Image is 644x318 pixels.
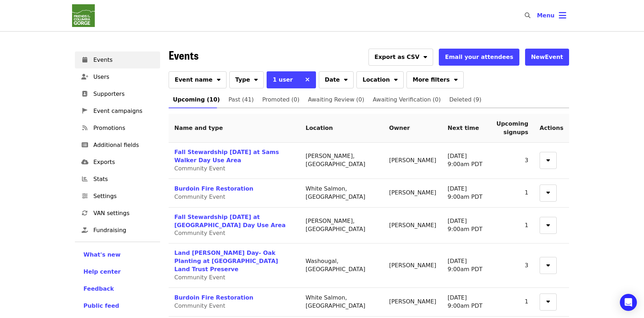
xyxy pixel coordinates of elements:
[369,49,433,66] button: Export as CSV
[449,95,481,105] span: Deleted (9)
[82,227,88,234] i: hand-holding-heart icon
[93,56,154,64] span: Events
[442,208,491,244] td: [DATE] 9:00am PDT
[75,86,160,103] a: Supporters
[75,222,160,239] a: Fundraising
[383,143,442,179] td: [PERSON_NAME]
[169,71,227,88] button: Event name
[306,217,378,234] div: [PERSON_NAME], [GEOGRAPHIC_DATA]
[442,114,491,143] th: Next time
[217,75,220,82] i: sort-down icon
[319,71,354,88] button: Date
[173,95,220,105] span: Upcoming (10)
[235,76,250,84] span: Type
[228,95,253,105] span: Past (41)
[83,302,152,310] a: Public feed
[383,243,442,288] td: [PERSON_NAME]
[75,154,160,171] a: Exports
[531,7,572,24] button: Toggle account menu
[442,243,491,288] td: [DATE] 9:00am PDT
[82,176,88,182] i: chart-bar icon
[75,171,160,188] a: Stats
[82,142,88,148] i: list-alt icon
[369,91,445,108] a: Awaiting Verification (0)
[83,251,152,259] a: What's new
[375,53,420,61] span: Export as CSV
[306,294,378,310] div: White Salmon, [GEOGRAPHIC_DATA]
[174,230,225,236] span: Community Event
[75,103,160,120] a: Event campaigns
[82,125,87,131] i: rss icon
[424,53,427,59] i: sort-down icon
[174,274,225,281] span: Community Event
[224,91,258,108] a: Past (41)
[93,124,154,132] span: Promotions
[93,209,154,218] span: VAN settings
[93,226,154,235] span: Fundraising
[496,120,528,136] span: Upcoming signups
[496,221,528,230] div: 1
[174,185,253,192] a: Burdoin Fire Restoration
[174,165,225,172] span: Community Event
[169,91,224,108] a: Upcoming (10)
[93,90,154,98] span: Supporters
[496,298,528,306] div: 1
[525,49,569,66] button: NewEvent
[546,261,550,268] i: sort-down icon
[496,189,528,197] div: 1
[81,73,88,80] i: user-plus icon
[362,76,390,84] span: Location
[174,193,225,200] span: Community Event
[305,76,310,83] i: times icon
[75,188,160,205] a: Settings
[75,68,160,86] a: Users
[174,214,285,229] a: Fall Stewardship [DATE] at [GEOGRAPHIC_DATA] Day Use Area
[496,262,528,270] div: 3
[75,120,160,137] a: Promotions
[75,205,160,222] a: VAN settings
[93,73,154,81] span: Users
[439,49,519,66] button: Email your attendees
[82,56,87,63] i: calendar icon
[229,71,264,88] button: Type
[546,297,550,304] i: sort-down icon
[82,193,88,199] i: sliders-h icon
[537,12,555,19] span: Menu
[454,75,458,82] i: sort-down icon
[308,95,364,105] span: Awaiting Review (0)
[175,76,213,84] span: Event name
[83,302,119,309] span: Public feed
[525,12,530,19] i: search icon
[82,108,87,114] i: pennant icon
[344,75,348,82] i: sort-down icon
[93,141,154,149] span: Additional fields
[75,51,160,68] a: Events
[394,75,398,82] i: sort-down icon
[169,46,198,63] span: Events
[546,188,550,195] i: sort-down icon
[442,143,491,179] td: [DATE] 9:00am PDT
[306,152,378,169] div: [PERSON_NAME], [GEOGRAPHIC_DATA]
[81,159,88,165] i: cloud-download icon
[93,175,154,183] span: Stats
[262,95,300,105] span: Promoted (0)
[169,114,300,143] th: Name and type
[93,192,154,201] span: Settings
[306,257,378,274] div: Washougal, [GEOGRAPHIC_DATA]
[356,71,404,88] button: Location
[383,114,442,143] th: Owner
[620,294,637,311] div: Open Intercom Messenger
[174,294,253,301] a: Burdoin Fire Restoration
[496,157,528,165] div: 3
[383,288,442,317] td: [PERSON_NAME]
[258,91,304,108] a: Promoted (0)
[174,302,225,309] span: Community Event
[413,76,449,84] span: More filters
[82,91,88,97] i: address-book icon
[383,179,442,208] td: [PERSON_NAME]
[93,158,154,166] span: Exports
[306,185,378,201] div: White Salmon, [GEOGRAPHIC_DATA]
[559,10,566,21] i: bars icon
[75,137,160,154] a: Additional fields
[300,114,383,143] th: Location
